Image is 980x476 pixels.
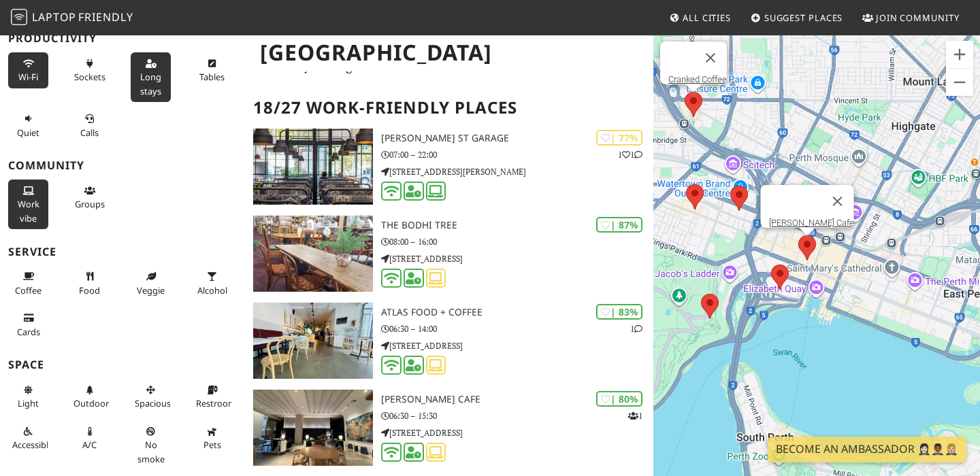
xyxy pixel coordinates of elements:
button: Wi-Fi [8,52,48,88]
a: Suggest Places [745,5,849,30]
button: Groups [69,180,110,216]
p: 1 [628,409,642,422]
a: LaptopFriendly LaptopFriendly [11,6,133,30]
h3: Community [8,159,237,172]
button: Outdoor [69,379,110,415]
button: Zoom in [946,41,973,68]
span: Veggie [137,284,165,296]
button: Spacious [131,379,171,415]
p: [STREET_ADDRESS] [381,426,653,439]
span: Friendly [78,10,133,24]
a: Hemingway Cafe | 80% 1 [PERSON_NAME] Cafe 06:30 – 15:30 [STREET_ADDRESS] [245,390,653,466]
h3: Space [8,358,237,371]
img: Gordon St Garage [253,129,373,205]
a: Join Community [857,5,965,30]
button: Close [821,185,854,218]
span: Coffee [15,284,42,296]
button: Light [8,379,48,415]
span: People working [18,198,39,224]
p: 07:00 – 22:00 [381,148,653,161]
p: [STREET_ADDRESS][PERSON_NAME] [381,165,653,178]
h3: Productivity [8,32,237,45]
span: Natural light [18,397,39,409]
span: Join Community [876,12,960,24]
div: | 80% [596,391,642,407]
a: Become an Ambassador 🤵🏻‍♀️🤵🏾‍♂️🤵🏼‍♀️ [768,437,966,462]
span: Video/audio calls [80,126,99,139]
a: All Cities [664,5,736,30]
span: Accessible [12,439,53,451]
button: Veggie [131,265,171,301]
button: Restroom [192,379,232,415]
button: Close [694,41,727,74]
span: Suggest Places [764,12,843,24]
button: Sockets [69,52,110,88]
button: Long stays [131,52,171,102]
span: Power sockets [74,71,105,83]
span: Laptop [32,10,76,24]
p: [STREET_ADDRESS] [381,252,653,265]
button: Coffee [8,265,48,301]
button: Cards [8,307,48,343]
h3: [PERSON_NAME] Cafe [381,394,653,405]
button: Work vibe [8,180,48,229]
span: Outdoor area [73,397,109,409]
button: Food [69,265,110,301]
span: All Cities [683,12,731,24]
span: Smoke free [137,439,165,464]
span: Quiet [17,126,39,139]
span: Spacious [135,397,171,409]
button: Zoom out [946,69,973,96]
img: Atlas Food + Coffee [253,303,373,379]
p: 08:00 – 16:00 [381,235,653,248]
span: Stable Wi-Fi [18,71,38,83]
p: [STREET_ADDRESS] [381,339,653,352]
span: Alcohol [197,284,227,296]
span: Restroom [196,397,236,409]
button: No smoke [131,420,171,470]
button: Quiet [8,107,48,143]
a: Atlas Food + Coffee | 83% 1 Atlas Food + Coffee 06:30 – 14:00 [STREET_ADDRESS] [245,303,653,379]
div: | 83% [596,304,642,320]
span: Work-friendly tables [199,71,225,83]
span: Group tables [75,198,105,210]
span: Food [79,284,100,296]
span: Long stays [140,71,161,97]
h1: [GEOGRAPHIC_DATA] [249,34,651,71]
a: Gordon St Garage | 77% 11 [PERSON_NAME] St Garage 07:00 – 22:00 [STREET_ADDRESS][PERSON_NAME] [245,129,653,205]
img: LaptopFriendly [11,9,27,25]
img: The Bodhi Tree [253,216,373,292]
p: 06:30 – 15:30 [381,409,653,422]
button: Calls [69,107,110,143]
div: | 87% [596,217,642,233]
a: [PERSON_NAME] Cafe [769,218,854,228]
p: 1 [630,322,642,335]
span: Credit cards [17,326,40,338]
h2: 18/27 Work-Friendly Places [253,87,645,129]
h3: Service [8,245,237,258]
p: 1 1 [618,148,642,161]
button: A/C [69,420,110,456]
span: Air conditioned [82,439,97,451]
a: The Bodhi Tree | 87% The Bodhi Tree 08:00 – 16:00 [STREET_ADDRESS] [245,216,653,292]
button: Accessible [8,420,48,456]
span: Pet friendly [203,439,221,451]
img: Hemingway Cafe [253,390,373,466]
h3: The Bodhi Tree [381,220,653,231]
button: Alcohol [192,265,232,301]
a: Cranked Coffee [668,74,727,84]
div: | 77% [596,130,642,146]
p: 06:30 – 14:00 [381,322,653,335]
button: Tables [192,52,232,88]
h3: Atlas Food + Coffee [381,307,653,318]
h3: [PERSON_NAME] St Garage [381,133,653,144]
button: Pets [192,420,232,456]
